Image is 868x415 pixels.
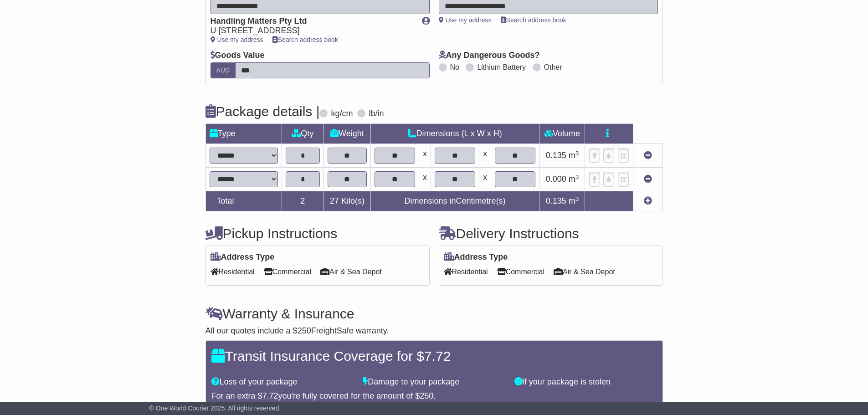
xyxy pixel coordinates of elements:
[211,391,657,401] div: For an extra $ you're fully covered for the amount of $ .
[569,196,579,205] span: m
[644,174,652,184] a: Remove this item
[444,265,488,279] span: Residential
[479,144,491,168] td: x
[205,104,320,119] h4: Package details |
[211,62,236,78] label: AUD
[424,348,451,364] span: 7.72
[320,265,382,279] span: Air & Sea Depot
[569,174,579,184] span: m
[370,191,539,211] td: Dimensions in Centimetre(s)
[211,26,413,36] div: U [STREET_ADDRESS]
[644,151,652,160] a: Remove this item
[546,174,566,184] span: 0.000
[205,326,663,336] div: All our quotes include a $ FreightSafe warranty.
[419,144,431,168] td: x
[546,196,566,205] span: 0.135
[370,124,539,144] td: Dimensions (L x W x H)
[211,16,413,26] div: Handling Matters Pty Ltd
[358,377,510,387] div: Damage to your package
[477,63,526,72] label: Lithium Battery
[207,377,359,387] div: Loss of your package
[575,174,579,180] sup: 3
[324,191,371,211] td: Kilo(s)
[450,63,459,72] label: No
[510,377,662,387] div: If your package is stolen
[324,124,371,144] td: Weight
[539,124,585,144] td: Volume
[546,151,566,160] span: 0.135
[544,63,562,72] label: Other
[569,151,579,160] span: m
[282,191,324,211] td: 2
[205,124,282,144] td: Type
[575,195,579,202] sup: 3
[211,51,265,61] label: Goods Value
[262,391,278,400] span: 7.72
[211,348,657,364] h4: Transit Insurance Coverage for $
[420,391,433,400] span: 250
[282,124,324,144] td: Qty
[497,265,544,279] span: Commercial
[149,405,281,412] span: © One World Courier 2025. All rights reserved.
[264,265,311,279] span: Commercial
[205,226,430,241] h4: Pickup Instructions
[330,196,339,205] span: 27
[444,252,508,262] label: Address Type
[298,326,311,335] span: 250
[211,36,263,43] a: Use my address
[369,109,384,119] label: lb/in
[439,226,663,241] h4: Delivery Instructions
[575,150,579,157] sup: 3
[205,306,663,321] h4: Warranty & Insurance
[439,51,540,61] label: Any Dangerous Goods?
[419,168,431,191] td: x
[501,16,566,24] a: Search address book
[479,168,491,191] td: x
[331,109,353,119] label: kg/cm
[439,16,492,24] a: Use my address
[211,265,255,279] span: Residential
[205,191,282,211] td: Total
[644,196,652,205] a: Add new item
[211,252,275,262] label: Address Type
[554,265,615,279] span: Air & Sea Depot
[272,36,338,43] a: Search address book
